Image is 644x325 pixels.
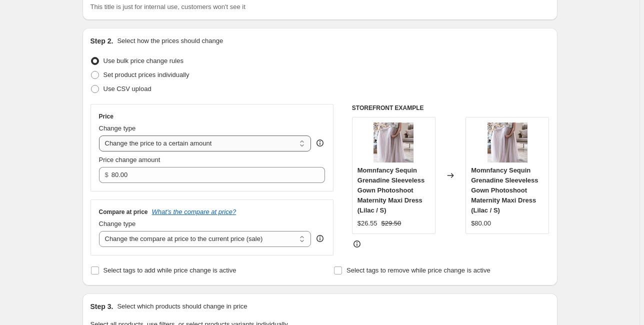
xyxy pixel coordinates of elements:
span: Use bulk price change rules [103,57,183,64]
div: $26.55 [357,218,377,228]
span: Price change amount [99,156,160,163]
span: Change type [99,220,136,227]
div: help [315,233,325,243]
h3: Compare at price [99,208,148,216]
p: Select which products should change in price [117,301,247,311]
h3: Price [99,112,113,120]
span: Momnfancy Sequin Grenadine Sleeveless Gown Photoshoot Maternity Maxi Dress (Lilac / S) [471,166,538,214]
span: Set product prices individually [103,71,189,78]
button: What's the compare at price? [152,208,236,215]
span: Change type [99,124,136,132]
div: help [315,138,325,148]
input: 80.00 [111,167,310,183]
span: Select tags to remove while price change is active [346,266,490,274]
div: $80.00 [471,218,491,228]
span: Use CSV upload [103,85,151,92]
span: $ [105,171,108,178]
h6: STOREFRONT EXAMPLE [352,104,549,112]
strike: $29.50 [381,218,401,228]
img: 10107522540-1_80x.jpg [487,122,527,162]
h2: Step 2. [90,36,113,46]
span: Momnfancy Sequin Grenadine Sleeveless Gown Photoshoot Maternity Maxi Dress (Lilac / S) [357,166,424,214]
p: Select how the prices should change [117,36,223,46]
img: 10107522540-1_80x.jpg [373,122,413,162]
span: Select tags to add while price change is active [103,266,236,274]
span: This title is just for internal use, customers won't see it [90,3,245,10]
h2: Step 3. [90,301,113,311]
